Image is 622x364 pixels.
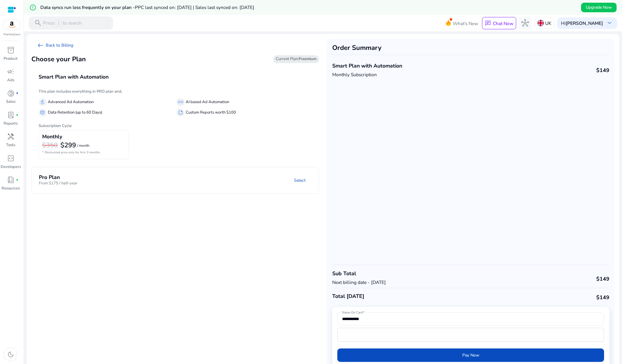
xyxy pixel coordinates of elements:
p: Press to search [43,20,82,27]
p: Ads [7,77,14,83]
span: gavel [40,100,45,105]
span: donut_small [7,90,15,97]
span: summarize [178,110,183,115]
p: Hi [561,21,603,25]
p: Chat Now [493,20,513,27]
button: Upgrade Now [581,3,617,12]
span: Pay Now [462,352,479,358]
p: Sales [6,99,16,105]
p: UK [545,18,551,28]
span: lab_profile [7,111,15,119]
button: Pay Now [337,348,604,362]
span: Current Plan: [276,56,316,62]
p: Marketplace [4,32,20,37]
span: book_4 [7,176,15,184]
p: Advanced Ad Automation [48,99,94,105]
iframe: SalesIQ Chatwindow [504,161,621,360]
p: Data Retention (up to 60 Days) [48,109,102,116]
h5: Data syncs run less frequently on your plan - [40,5,254,10]
span: all_inclusive [178,100,183,105]
p: Reports [4,121,18,127]
span: database [40,110,45,115]
h3: Choose your Plan [31,55,86,63]
iframe: Secure card payment input frame [341,329,601,341]
h4: Pro Plan [39,174,77,181]
span: keyboard_arrow_down [606,19,613,27]
a: arrow_left_altBack to Billing [31,39,79,52]
h4: Total [DATE] [332,293,364,299]
h4: Sub Total [332,270,386,277]
p: From $175 / half-year [39,181,77,186]
mat-expansion-panel-header: Pro PlanFrom $175 / half-yearSelect [32,167,333,194]
p: Tools [6,142,15,148]
span: dark_mode [7,351,15,358]
span: fiber_manual_record [16,92,19,95]
span: handyman [7,133,15,140]
span: code_blocks [7,155,15,162]
img: amazon.svg [3,20,21,30]
b: Freemium [299,56,316,62]
h6: This plan includes everything in PRO plan and, [39,89,312,94]
h4: Monthly [42,134,62,140]
p: Developers [1,164,21,170]
span: PPC last synced on: [DATE] | Sales last synced on: [DATE] [135,4,254,10]
div: Smart Plan with Automation [31,87,319,164]
p: Product [4,56,18,62]
mat-expansion-panel-header: Smart Plan with Automation [31,66,333,87]
span: hub [521,19,529,27]
span: inventory_2 [7,46,15,54]
p: Custom Reports worth $100 [186,109,236,116]
h4: Smart Plan with Automation [39,74,109,80]
h3: $350 [42,141,58,149]
span: / [56,20,61,27]
span: arrow_left_alt [36,42,44,49]
mat-icon: error_outline [29,4,36,11]
mat-label: Name On Card [342,310,363,314]
span: chat [485,20,491,27]
button: hub [519,16,532,30]
p: * Discounted price only for first 3 months [42,149,125,156]
b: [PERSON_NAME] [566,20,603,26]
b: $299 [60,141,76,150]
h4: Smart Plan with Automation [332,63,402,69]
p: Next billing date - [DATE] [332,279,386,286]
p: / month [77,144,89,148]
span: campaign [7,68,15,76]
span: Upgrade Now [586,4,612,10]
p: Monthly Subscription [332,71,402,78]
h6: Subscription Cycle [39,119,312,129]
button: chatChat Now [482,17,516,29]
span: search [34,19,42,27]
h4: $149 [596,67,609,74]
a: Select [289,175,311,186]
span: fiber_manual_record [16,179,19,181]
span: fiber_manual_record [16,114,19,117]
p: Resources [1,186,20,192]
p: AI based Ad Automation [186,99,229,105]
h3: Order Summary [332,44,609,52]
img: uk.svg [537,20,544,26]
span: What's New [453,18,478,29]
